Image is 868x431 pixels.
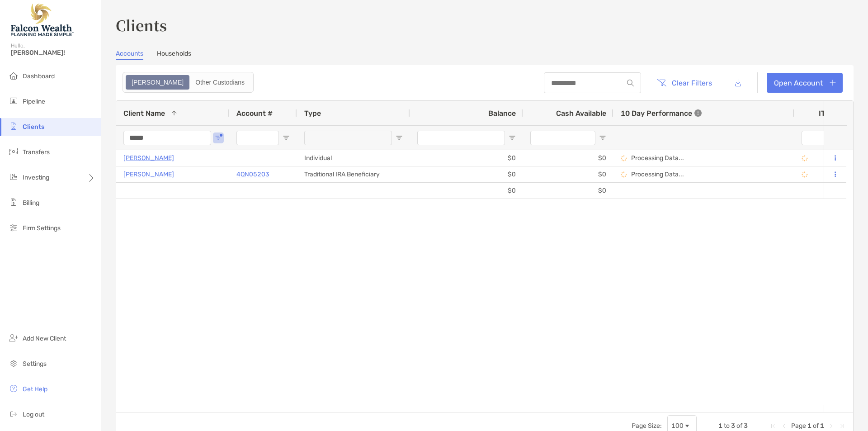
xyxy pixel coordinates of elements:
button: Open Filter Menu [283,134,290,142]
button: Open Filter Menu [396,134,403,142]
a: [PERSON_NAME] [123,169,174,180]
div: $0 [523,183,613,199]
button: Open Filter Menu [599,134,606,142]
div: Last Page [839,422,846,430]
img: input icon [627,80,634,86]
img: settings icon [8,358,19,369]
div: Previous Page [780,422,788,430]
input: Balance Filter Input [417,131,505,145]
div: Next Page [828,422,835,430]
span: to [724,422,730,430]
span: Get Help [23,385,47,393]
button: Clear Filters [650,73,719,93]
span: Cash Available [556,109,606,118]
span: Type [304,109,321,118]
span: Client Name [123,109,165,118]
a: Accounts [116,50,143,60]
p: Processing Data... [631,154,684,162]
div: 100 [671,422,684,430]
span: Billing [23,199,39,207]
img: Falcon Wealth Planning Logo [11,4,74,36]
span: Firm Settings [23,224,61,232]
div: Traditional IRA Beneficiary [297,166,410,182]
a: 4QN05203 [236,169,269,180]
img: Processing Data icon [621,171,627,178]
div: $0 [523,150,613,166]
span: Clients [23,123,44,131]
span: 1 [807,422,811,430]
input: Account # Filter Input [236,131,279,145]
p: Processing Data... [631,171,684,178]
div: Zoe [127,76,189,89]
div: 10 Day Performance [621,101,702,125]
img: logout icon [8,408,19,419]
div: ITD [819,109,841,118]
img: firm-settings icon [8,222,19,233]
img: dashboard icon [8,70,19,81]
span: 1 [718,422,722,430]
span: Pipeline [23,98,45,105]
div: Other Custodians [190,76,250,89]
span: 3 [731,422,735,430]
img: get-help icon [8,383,19,394]
div: $0 [523,166,613,182]
img: billing icon [8,197,19,208]
div: Individual [297,150,410,166]
img: clients icon [8,121,19,132]
h3: Clients [116,14,854,35]
span: 1 [820,422,824,430]
span: Dashboard [23,72,55,80]
div: $0 [410,183,523,199]
img: Processing Data icon [802,155,808,161]
span: Transfers [23,148,50,156]
div: Page Size: [632,422,662,430]
span: [PERSON_NAME]! [11,49,95,57]
span: Account # [236,109,273,118]
span: Page [791,422,806,430]
img: Processing Data icon [802,171,808,178]
img: pipeline icon [8,95,19,106]
a: [PERSON_NAME] [123,152,174,164]
a: Open Account [767,73,843,93]
input: ITD Filter Input [802,131,830,145]
span: of [813,422,819,430]
span: Settings [23,360,47,368]
span: Log out [23,411,44,418]
input: Client Name Filter Input [123,131,211,145]
span: Investing [23,174,49,181]
div: $0 [410,150,523,166]
button: Open Filter Menu [215,134,222,142]
img: transfers icon [8,146,19,157]
div: $0 [410,166,523,182]
a: Households [157,50,191,60]
img: Processing Data icon [621,155,627,161]
button: Open Filter Menu [509,134,516,142]
input: Cash Available Filter Input [530,131,595,145]
span: Balance [488,109,516,118]
img: investing icon [8,171,19,182]
span: Add New Client [23,335,66,342]
div: First Page [769,422,777,430]
img: add_new_client icon [8,332,19,343]
span: 3 [744,422,748,430]
div: segmented control [123,72,254,93]
span: of [736,422,742,430]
